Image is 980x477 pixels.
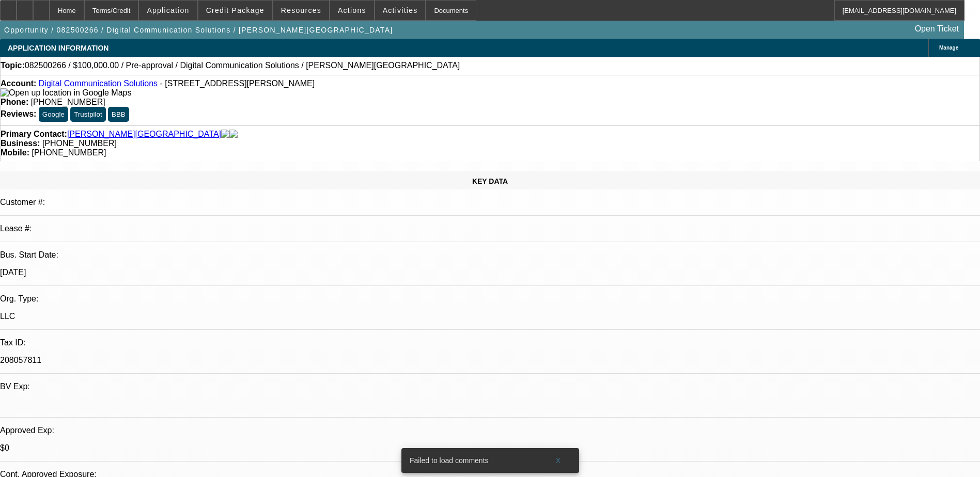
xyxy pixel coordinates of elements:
[401,448,542,473] div: Failed to load comments
[1,88,131,97] a: View Google Maps
[273,1,329,20] button: Resources
[8,44,108,52] span: APPLICATION INFORMATION
[108,107,129,122] button: BBB
[160,79,315,88] span: - [STREET_ADDRESS][PERSON_NAME]
[1,61,25,70] strong: Topic:
[281,6,321,14] span: Resources
[42,139,117,148] span: [PHONE_NUMBER]
[25,61,460,70] span: 082500266 / $100,000.00 / Pre-approval / Digital Communication Solutions / [PERSON_NAME][GEOGRAPH...
[1,79,36,88] strong: Account:
[1,98,28,106] strong: Phone:
[39,79,158,88] a: Digital Communication Solutions
[1,148,29,157] strong: Mobile:
[4,26,393,34] span: Opportunity / 082500266 / Digital Communication Solutions / [PERSON_NAME][GEOGRAPHIC_DATA]
[1,130,67,139] strong: Primary Contact:
[32,148,106,157] span: [PHONE_NUMBER]
[221,130,229,139] img: facebook-icon.png
[1,109,36,118] strong: Reviews:
[338,6,366,14] span: Actions
[229,130,238,139] img: linkedin-icon.png
[375,1,426,20] button: Activities
[911,20,963,38] a: Open Ticket
[198,1,272,20] button: Credit Package
[383,6,418,14] span: Activities
[542,451,575,470] button: X
[67,130,221,139] a: [PERSON_NAME][GEOGRAPHIC_DATA]
[1,139,40,148] strong: Business:
[39,107,68,122] button: Google
[939,45,958,51] span: Manage
[1,88,131,98] img: Open up location in Google Maps
[147,6,189,14] span: Application
[206,6,265,14] span: Credit Package
[555,456,561,465] span: X
[70,107,105,122] button: Trustpilot
[31,98,105,106] span: [PHONE_NUMBER]
[472,177,508,185] span: KEY DATA
[139,1,197,20] button: Application
[330,1,374,20] button: Actions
